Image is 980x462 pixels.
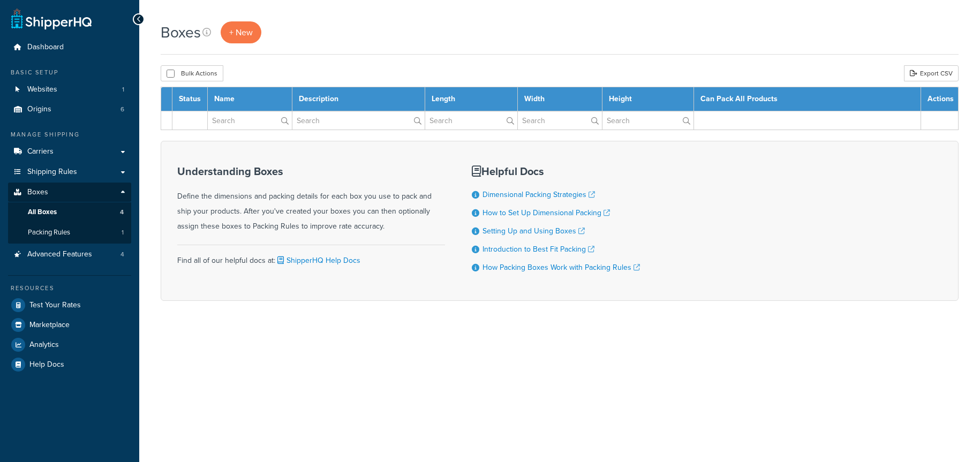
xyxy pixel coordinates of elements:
[472,165,640,177] h3: Helpful Docs
[28,208,57,217] span: All Boxes
[8,162,131,182] a: Shipping Rules
[8,100,131,119] li: Origins
[483,189,595,200] a: Dimensional Packing Strategies
[120,250,124,259] span: 4
[177,245,445,268] div: Find all of our helpful docs at:
[8,315,131,335] a: Marketplace
[483,262,640,273] a: How Packing Boxes Work with Packing Rules
[8,100,131,119] a: Origins 6
[29,321,70,330] span: Marketplace
[518,87,602,111] th: Width
[29,360,64,369] span: Help Docs
[8,80,131,100] a: Websites 1
[8,223,131,243] li: Packing Rules
[694,87,921,111] th: Can Pack All Products
[8,284,131,293] div: Resources
[8,142,131,162] a: Carriers
[29,301,81,310] span: Test Your Rates
[602,87,694,111] th: Height
[8,130,131,139] div: Manage Shipping
[8,245,131,264] a: Advanced Features 4
[425,111,517,130] input: Search
[292,87,425,111] th: Description
[518,111,602,130] input: Search
[122,85,124,94] span: 1
[8,296,131,315] a: Test Your Rates
[122,228,124,237] span: 1
[27,188,48,197] span: Boxes
[8,335,131,354] a: Analytics
[27,147,54,156] span: Carriers
[8,355,131,374] a: Help Docs
[8,183,131,244] li: Boxes
[27,250,92,259] span: Advanced Features
[8,202,131,222] a: All Boxes 4
[425,87,518,111] th: Length
[8,37,131,57] a: Dashboard
[292,111,425,130] input: Search
[275,255,360,266] a: ShipperHQ Help Docs
[161,22,201,43] h1: Boxes
[120,105,124,114] span: 6
[27,43,64,52] span: Dashboard
[161,65,223,81] button: Bulk Actions
[602,111,693,130] input: Search
[177,165,445,177] h3: Understanding Boxes
[8,80,131,100] li: Websites
[11,8,92,29] a: ShipperHQ Home
[221,21,261,43] a: + New
[208,111,292,130] input: Search
[177,165,445,234] div: Define the dimensions and packing details for each box you use to pack and ship your products. Af...
[8,183,131,202] a: Boxes
[8,223,131,243] a: Packing Rules 1
[483,207,610,218] a: How to Set Up Dimensional Packing
[27,85,57,94] span: Websites
[921,87,959,111] th: Actions
[229,26,253,39] span: + New
[8,245,131,264] li: Advanced Features
[483,244,594,255] a: Introduction to Best Fit Packing
[172,87,208,111] th: Status
[29,340,59,350] span: Analytics
[120,208,124,217] span: 4
[27,168,77,177] span: Shipping Rules
[28,228,70,237] span: Packing Rules
[27,105,51,114] span: Origins
[8,202,131,222] li: All Boxes
[8,68,131,77] div: Basic Setup
[483,225,585,237] a: Setting Up and Using Boxes
[904,65,959,81] a: Export CSV
[208,87,292,111] th: Name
